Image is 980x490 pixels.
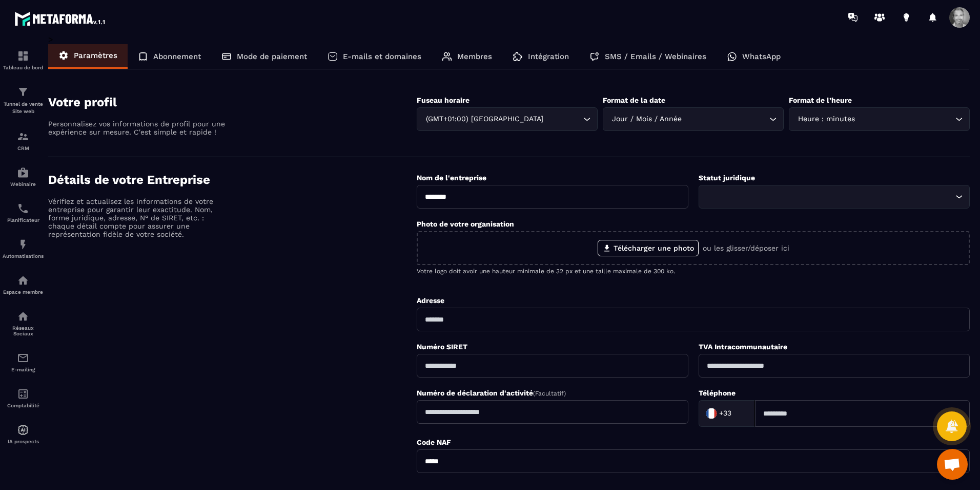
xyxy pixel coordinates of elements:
p: Tableau de bord [3,65,44,70]
a: emailemailE-mailing [3,344,44,380]
p: Webinaire [3,181,44,187]
label: Photo de votre organisation [417,220,514,228]
p: Automatisations [3,253,44,259]
span: +33 [719,408,731,419]
label: Téléphone [699,389,736,397]
p: Votre logo doit avoir une hauteur minimale de 32 px et une taille maximale de 300 ko. [417,268,970,275]
label: Télécharger une photo [598,240,699,256]
p: Abonnement [153,52,201,61]
img: automations [17,274,29,287]
div: Search for option [789,107,970,131]
p: WhatsApp [742,52,781,61]
input: Search for option [734,406,744,421]
p: Paramètres [74,51,117,60]
p: Espace membre [3,289,44,295]
p: Planificateur [3,217,44,223]
label: Format de l’heure [789,96,852,104]
span: (GMT+01:00) [GEOGRAPHIC_DATA] [423,114,545,125]
label: Numéro SIRET [417,343,467,351]
h4: Votre profil [48,95,417,109]
div: Search for option [417,107,598,131]
span: Heure : minutes [795,114,857,125]
label: TVA Intracommunautaire [699,343,787,351]
span: (Facultatif) [533,390,566,397]
input: Search for option [545,114,581,125]
a: accountantaccountantComptabilité [3,380,44,416]
p: Réseaux Sociaux [3,325,44,336]
p: Personnalisez vos informations de profil pour une expérience sur mesure. C'est simple et rapide ! [48,120,228,136]
img: accountant [17,388,29,400]
label: Adresse [417,296,444,305]
label: Numéro de déclaration d'activité [417,389,566,397]
p: E-mails et domaines [343,52,421,61]
a: automationsautomationsWebinaire [3,159,44,195]
img: formation [17,50,29,62]
a: schedulerschedulerPlanificateur [3,195,44,231]
input: Search for option [857,114,953,125]
div: Search for option [699,400,755,427]
div: Search for option [603,107,784,131]
label: Code NAF [417,438,451,446]
p: IA prospects [3,439,44,444]
a: automationsautomationsEspace membre [3,267,44,303]
p: Tunnel de vente Site web [3,101,44,115]
input: Search for option [705,191,953,202]
input: Search for option [684,114,767,125]
p: CRM [3,145,44,151]
img: logo [14,9,107,28]
img: Country Flag [701,403,722,424]
img: scheduler [17,202,29,215]
p: Comptabilité [3,403,44,408]
a: formationformationTunnel de vente Site web [3,78,44,123]
p: Mode de paiement [237,52,307,61]
span: Jour / Mois / Année [609,114,684,125]
div: Search for option [699,185,970,209]
img: email [17,352,29,364]
div: Ouvrir le chat [937,449,968,480]
a: formationformationCRM [3,123,44,159]
p: Intégration [528,52,569,61]
label: Fuseau horaire [417,96,469,104]
a: automationsautomationsAutomatisations [3,231,44,267]
label: Statut juridique [699,174,755,182]
img: automations [17,166,29,179]
img: automations [17,424,29,436]
p: E-mailing [3,367,44,372]
p: Vérifiez et actualisez les informations de votre entreprise pour garantir leur exactitude. Nom, f... [48,197,228,238]
img: formation [17,130,29,143]
label: Format de la date [603,96,665,104]
img: automations [17,238,29,251]
img: formation [17,86,29,98]
p: Membres [457,52,492,61]
img: social-network [17,310,29,323]
p: SMS / Emails / Webinaires [605,52,706,61]
a: social-networksocial-networkRéseaux Sociaux [3,303,44,344]
label: Nom de l'entreprise [417,174,486,182]
a: formationformationTableau de bord [3,42,44,78]
h4: Détails de votre Entreprise [48,173,417,187]
p: ou les glisser/déposer ici [703,244,789,252]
